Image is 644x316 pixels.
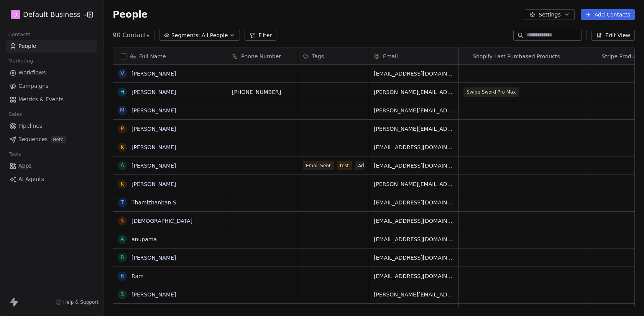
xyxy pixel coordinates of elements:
[374,291,454,298] span: [PERSON_NAME][EMAIL_ADDRESS][DOMAIN_NAME]
[120,106,125,114] div: M
[9,8,82,21] button: DDefault Business
[6,160,97,172] a: Apps
[51,136,66,143] span: Beta
[5,148,24,160] span: Tools
[374,107,454,114] span: [PERSON_NAME][EMAIL_ADDRESS][DOMAIN_NAME]
[139,53,166,60] span: Full Name
[131,291,176,298] a: [PERSON_NAME]
[303,161,334,170] span: Email Sent
[298,48,369,64] div: Tags
[5,55,36,67] span: Marketing
[374,217,454,225] span: [EMAIL_ADDRESS][DOMAIN_NAME]
[56,299,99,305] a: Help & Support
[131,199,176,206] a: Thamizhanban S
[591,30,635,41] button: Edit View
[131,255,176,261] a: [PERSON_NAME]
[23,10,80,20] span: Default Business
[120,272,124,280] div: R
[337,161,352,170] span: test
[232,88,293,96] span: [PHONE_NUMBER]
[120,161,124,170] div: A
[120,253,124,262] div: R
[374,235,454,243] span: [EMAIL_ADDRESS][DOMAIN_NAME]
[113,48,227,64] div: Full Name
[18,95,64,104] span: Metrics & Events
[6,66,97,79] a: Workflows
[459,48,588,64] div: ShopifyShopify Last Purchased Products
[227,48,298,64] div: Phone Number
[131,236,157,242] a: anupama
[120,69,124,77] div: V
[18,135,48,143] span: Sequences
[121,217,124,225] div: S
[374,254,454,262] span: [EMAIL_ADDRESS][DOMAIN_NAME]
[131,71,176,77] a: [PERSON_NAME]
[131,218,192,224] a: [DEMOGRAPHIC_DATA]
[131,181,176,187] a: [PERSON_NAME]
[6,133,97,146] a: SequencesBeta
[113,9,148,20] span: People
[120,180,124,188] div: k
[525,9,574,20] button: Settings
[18,82,48,90] span: Campaigns
[245,30,276,41] button: Filter
[120,88,125,96] div: H
[131,107,176,114] a: [PERSON_NAME]
[113,65,227,308] div: grid
[241,53,281,60] span: Phone Number
[374,272,454,280] span: [EMAIL_ADDRESS][DOMAIN_NAME]
[473,53,560,60] span: Shopify Last Purchased Products
[6,120,97,132] a: Pipelines
[121,198,124,206] div: T
[369,48,458,64] div: Email
[6,40,97,53] a: People
[131,163,176,169] a: [PERSON_NAME]
[463,87,519,97] span: Swipe Sword Pro Max
[131,126,176,132] a: [PERSON_NAME]
[18,175,44,183] span: AI Agents
[374,199,454,206] span: [EMAIL_ADDRESS][DOMAIN_NAME]
[312,53,324,60] span: Tags
[5,29,34,40] span: Contacts
[374,143,454,151] span: [EMAIL_ADDRESS][DOMAIN_NAME]
[121,290,124,298] div: S
[6,173,97,186] a: AI Agents
[131,144,176,150] a: [PERSON_NAME]
[120,143,124,151] div: K
[6,80,97,92] a: Campaigns
[131,89,176,95] a: [PERSON_NAME]
[131,273,144,279] a: Ram
[383,53,398,60] span: Email
[374,180,454,188] span: [PERSON_NAME][EMAIL_ADDRESS][DOMAIN_NAME]
[6,93,97,106] a: Metrics & Events
[593,30,599,82] img: Stripe
[581,9,635,20] button: Add Contacts
[171,31,200,39] span: Segments:
[374,162,454,170] span: [EMAIL_ADDRESS][DOMAIN_NAME]
[463,26,470,87] img: Shopify
[18,162,32,170] span: Apps
[63,299,99,305] span: Help & Support
[18,42,36,50] span: People
[120,235,124,243] div: a
[18,69,46,77] span: Workflows
[5,109,25,120] span: Sales
[121,125,124,133] div: P
[202,31,228,39] span: All People
[18,122,42,130] span: Pipelines
[355,161,386,170] span: Aditya test
[374,88,454,96] span: [PERSON_NAME][EMAIL_ADDRESS][DOMAIN_NAME]
[113,31,149,40] span: 90 Contacts
[374,125,454,133] span: [PERSON_NAME][EMAIL_ADDRESS][DOMAIN_NAME]
[374,70,454,77] span: [EMAIL_ADDRESS][DOMAIN_NAME]
[13,11,18,18] span: D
